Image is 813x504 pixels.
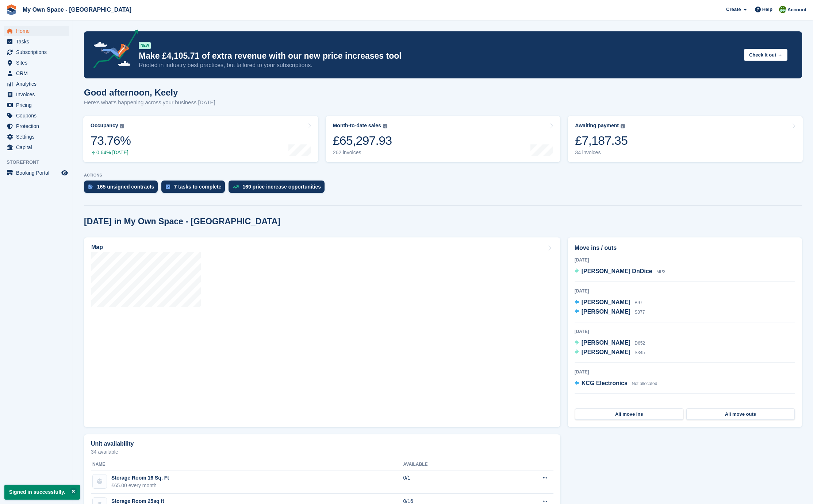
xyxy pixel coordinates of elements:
[20,4,134,16] a: My Own Space - [GEOGRAPHIC_DATA]
[139,51,738,61] p: Make £4,105.71 of extra revenue with our new price increases tool
[575,400,795,406] div: [DATE]
[91,244,103,251] h2: Map
[575,369,795,375] div: [DATE]
[91,150,131,156] div: 0.64% [DATE]
[111,474,169,482] div: Storage Room 16 Sq. Ft
[229,181,328,197] a: 169 price increase opportunities
[16,121,60,131] span: Protection
[575,307,645,317] a: [PERSON_NAME] S377
[83,116,318,162] a: Occupancy 73.76% 0.64% [DATE]
[16,132,60,142] span: Settings
[621,124,625,128] img: icon-info-grey-7440780725fd019a000dd9b08b2336e03edf1995a4989e88bcd33f0948082b44.svg
[97,184,154,190] div: 165 unsigned contracts
[7,159,73,166] span: Storefront
[686,408,795,420] a: All move outs
[166,185,170,189] img: task-75834270c22a3079a89374b754ae025e5fb1db73e45f91037f5363f120a921f8.svg
[87,30,138,71] img: price-adjustments-announcement-icon-8257ccfd72463d97f412b2fc003d46551f7dbcb40ab6d574587a9cd5c0d94...
[16,89,60,100] span: Invoices
[242,184,321,190] div: 169 price increase opportunities
[16,58,60,68] span: Sites
[4,168,69,178] a: menu
[4,36,69,47] a: menu
[575,257,795,263] div: [DATE]
[16,68,60,78] span: CRM
[326,116,561,162] a: Month-to-date sales £65,297.93 262 invoices
[333,133,392,148] div: £65,297.93
[91,441,134,447] h2: Unit availability
[634,341,645,346] span: D652
[582,309,630,315] span: [PERSON_NAME]
[333,150,392,156] div: 262 invoices
[16,111,60,121] span: Coupons
[575,328,795,335] div: [DATE]
[4,47,69,57] a: menu
[4,132,69,142] a: menu
[568,116,803,162] a: Awaiting payment £7,187.35 34 invoices
[634,300,642,305] span: B97
[60,168,69,177] a: Preview store
[161,181,229,197] a: 7 tasks to complete
[16,36,60,47] span: Tasks
[787,6,806,13] span: Account
[233,185,239,189] img: price_increase_opportunities-93ffe204e8149a01c8c9dc8f82e8f89637d9d84a8eef4429ea346261dce0b2c0.svg
[84,217,280,226] h2: [DATE] in My Own Space - [GEOGRAPHIC_DATA]
[582,268,652,274] span: [PERSON_NAME] DnDice
[88,185,93,189] img: contract_signature_icon-13c848040528278c33f63329250d36e43548de30e8caae1d1a13099fd9432cc5.svg
[634,310,645,315] span: S377
[656,269,666,274] span: MP3
[4,26,69,36] a: menu
[582,340,630,346] span: [PERSON_NAME]
[726,6,741,13] span: Create
[4,79,69,89] a: menu
[4,121,69,131] a: menu
[575,379,657,388] a: KCG Electronics Not allocated
[4,89,69,100] a: menu
[575,408,683,420] a: All move ins
[174,184,221,190] div: 7 tasks to complete
[333,123,381,129] div: Month-to-date sales
[16,47,60,57] span: Subscriptions
[582,299,630,305] span: [PERSON_NAME]
[84,98,215,107] p: Here's what's happening across your business [DATE]
[16,26,60,36] span: Home
[4,142,69,152] a: menu
[4,68,69,78] a: menu
[634,350,645,355] span: S345
[762,6,772,13] span: Help
[91,123,118,129] div: Occupancy
[632,381,657,386] span: Not allocated
[575,348,645,357] a: [PERSON_NAME] S345
[84,173,802,178] p: ACTIONS
[91,133,131,148] div: 73.76%
[16,79,60,89] span: Analytics
[93,474,107,488] img: blank-unit-type-icon-ffbac7b88ba66c5e286b0e438baccc4b9c83835d4c34f86887a83fc20ec27e7b.svg
[575,244,795,252] h2: Move ins / outs
[139,42,151,49] div: NEW
[16,142,60,152] span: Capital
[6,4,17,15] img: stora-icon-8386f47178a22dfd0bd8f6a31ec36ba5ce8667c1dd55bd0f319d3a0aa187defe.svg
[575,288,795,294] div: [DATE]
[403,470,496,494] td: 0/1
[575,267,666,276] a: [PERSON_NAME] DnDice MP3
[575,338,645,348] a: [PERSON_NAME] D652
[4,485,80,500] p: Signed in successfully.
[4,100,69,110] a: menu
[582,380,628,386] span: KCG Electronics
[139,61,738,69] p: Rooted in industry best practices, but tailored to your subscriptions.
[84,237,560,427] a: Map
[575,133,628,148] div: £7,187.35
[91,459,403,470] th: Name
[111,482,169,489] div: £65.00 every month
[575,150,628,156] div: 34 invoices
[779,6,786,13] img: Keely
[575,298,643,307] a: [PERSON_NAME] B97
[4,111,69,121] a: menu
[403,459,496,470] th: Available
[16,100,60,110] span: Pricing
[84,181,161,197] a: 165 unsigned contracts
[84,88,215,97] h1: Good afternoon, Keely
[4,58,69,68] a: menu
[91,449,553,454] p: 34 available
[582,349,630,355] span: [PERSON_NAME]
[120,124,124,128] img: icon-info-grey-7440780725fd019a000dd9b08b2336e03edf1995a4989e88bcd33f0948082b44.svg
